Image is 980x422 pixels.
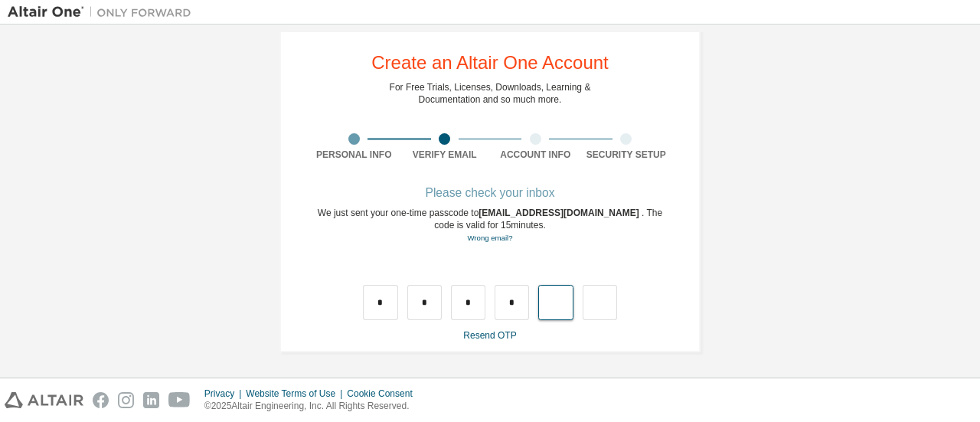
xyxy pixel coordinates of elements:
[467,234,512,242] a: Go back to the registration form
[204,388,246,400] div: Privacy
[390,81,591,106] div: For Free Trials, Licenses, Downloads, Learning & Documentation and so much more.
[400,149,491,161] div: Verify Email
[8,5,199,20] img: Altair One
[463,330,516,341] a: Resend OTP
[93,392,109,408] img: facebook.svg
[309,149,400,161] div: Personal Info
[168,392,191,408] img: youtube.svg
[347,388,421,400] div: Cookie Consent
[5,392,83,408] img: altair_logo.svg
[371,54,609,72] div: Create an Altair One Account
[581,149,672,161] div: Security Setup
[118,392,134,408] img: instagram.svg
[490,149,581,161] div: Account Info
[309,207,671,244] div: We just sent your one-time passcode to . The code is valid for 15 minutes.
[309,188,671,198] div: Please check your inbox
[143,392,159,408] img: linkedin.svg
[246,388,347,400] div: Website Terms of Use
[479,208,642,218] span: [EMAIL_ADDRESS][DOMAIN_NAME]
[204,400,422,413] p: © 2025 Altair Engineering, Inc. All Rights Reserved.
